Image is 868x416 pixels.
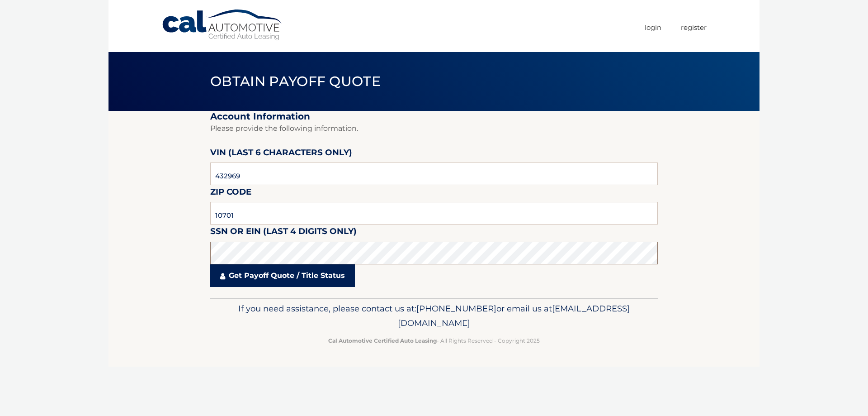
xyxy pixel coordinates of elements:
[645,20,661,35] a: Login
[216,336,652,345] p: - All Rights Reserved - Copyright 2025
[416,303,496,314] span: [PHONE_NUMBER]
[210,146,352,163] label: VIN (last 6 characters only)
[216,301,652,330] p: If you need assistance, please contact us at: or email us at
[210,73,381,90] span: Obtain Payoff Quote
[210,264,355,287] a: Get Payoff Quote / Title Status
[161,9,283,41] a: Cal Automotive
[328,337,437,344] strong: Cal Automotive Certified Auto Leasing
[681,20,707,35] a: Register
[210,225,357,241] label: SSN or EIN (last 4 digits only)
[210,111,658,122] h2: Account Information
[210,185,251,202] label: Zip Code
[210,122,658,135] p: Please provide the following information.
